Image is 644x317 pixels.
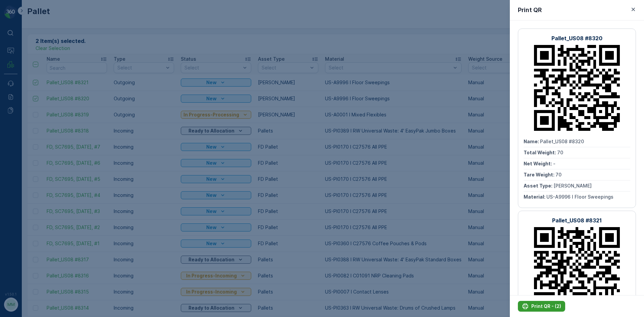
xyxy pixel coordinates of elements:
p: Pallet_US08 #8319 [297,6,346,14]
span: Asset Type : [524,183,553,189]
span: 35 [38,143,43,149]
p: Pallet_US08 #8321 [552,216,602,224]
span: Total Weight : [6,121,39,127]
p: Print QR [518,5,542,15]
span: Pallet_US08 #8319 [22,110,65,116]
span: Asset Type : [6,154,36,160]
span: Pallet_US08 #8320 [540,139,584,144]
span: Tare Weight : [524,172,555,177]
span: Name : [6,110,22,116]
button: Print QR - (2) [518,301,565,312]
p: Print QR - (2) [531,303,561,310]
span: Material : [524,194,546,200]
span: Net Weight : [524,161,553,166]
span: Name : [524,139,540,144]
span: [PERSON_NAME] [36,154,74,160]
span: Total Weight : [524,150,557,155]
span: US-A0001 I Mixed Flexibles [29,165,93,171]
span: US-A9996 I Floor Sweepings [546,194,613,200]
span: - [35,132,38,138]
span: Tare Weight : [6,143,38,149]
span: - [553,161,555,166]
span: Net Weight : [6,132,35,138]
span: 70 [555,172,561,177]
span: 35 [39,121,45,127]
p: Pallet_US08 #8320 [551,34,602,42]
span: Material : [6,165,29,171]
span: 70 [557,150,563,155]
span: [PERSON_NAME] [553,183,592,189]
